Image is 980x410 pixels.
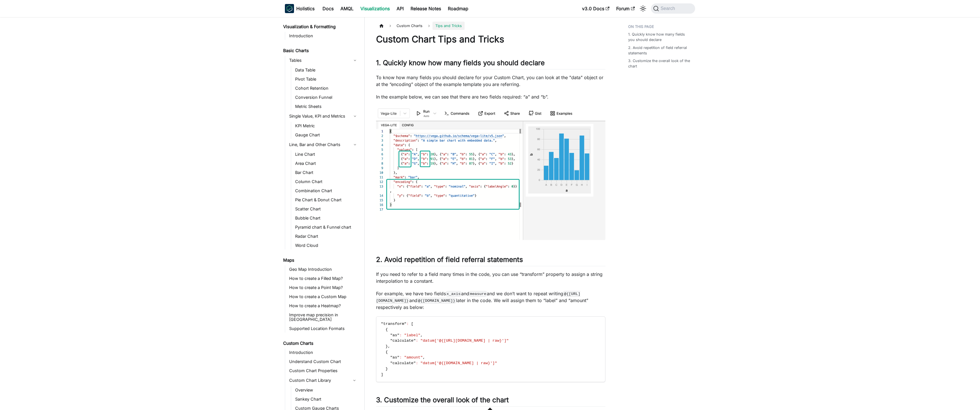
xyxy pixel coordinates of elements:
span: , [423,355,425,360]
a: Custom Charts [281,339,360,347]
a: Introduction [287,32,360,40]
a: Forum [613,4,638,13]
p: For example, we have two fields and and we don’t want to repeat writing and later in the code. We... [376,290,605,311]
span: : [416,361,418,365]
a: Pie Chart & Donut Chart [293,196,360,204]
code: @{[DOMAIN_NAME]} [417,298,456,304]
a: Roadmap [444,4,472,13]
p: If you need to refer to a field many times in the code, you can use “transform” property to assig... [376,271,605,284]
span: : [416,339,418,343]
a: 1. Quickly know how many fields you should declare [628,32,692,42]
a: How to create a Heatmap? [287,302,360,310]
span: { [385,327,388,332]
a: API [393,4,407,13]
span: { [385,350,388,354]
a: KPI Metric [293,122,360,130]
span: "calculate" [390,361,416,365]
span: } [385,367,388,371]
h2: 2. Avoid repetition of field referral statements [376,255,605,266]
a: Custom Chart Properties [287,367,360,375]
a: Gauge Chart [293,131,360,139]
a: Line, Bar and Other Charts [287,140,360,149]
button: Switch between dark and light mode (currently system mode) [638,4,648,13]
a: Introduction [287,348,360,356]
a: Visualizations [357,4,393,13]
b: Holistics [296,5,315,12]
a: 3. Customize the overall look of the chart [628,58,692,69]
a: Column Chart [293,178,360,186]
span: , [388,344,390,348]
h1: Custom Chart Tips and Tricks [376,34,605,45]
a: Data Table [293,66,360,74]
a: Tables [287,56,360,65]
a: Pyramid chart & Funnel chart [293,223,360,231]
span: "as" [390,333,400,337]
button: Search (Command+K) [651,3,695,14]
span: "as" [390,355,400,360]
nav: Breadcrumbs [376,22,605,30]
a: Overview [293,386,360,394]
a: Metric Sheets [293,102,360,110]
a: Sankey Chart [293,395,360,403]
a: Basic Charts [281,47,360,55]
a: Visualization & Formatting [281,23,360,31]
span: Search [659,6,679,11]
img: Holistics [285,4,294,13]
a: Home page [376,22,387,30]
a: Supported Location Formats [287,325,360,333]
code: x_axis [446,291,461,297]
nav: Docs sidebar [279,17,365,410]
span: ] [381,372,383,377]
a: v3.0 Docs [579,4,613,13]
a: Cohort Retention [293,84,360,92]
a: HolisticsHolisticsHolistics [285,4,315,13]
a: Docs [319,4,337,13]
a: Geo Map Introduction [287,265,360,273]
p: In the example below, we can see that there are two fields required: “a” and “b”. [376,93,605,100]
button: Collapse sidebar category 'Custom Chart Library' [349,376,360,385]
h2: 3. Customize the overall look of the chart [376,396,605,407]
a: 2. Avoid repetition of field referral statements [628,45,692,56]
a: Understand Custom Chart [287,358,360,366]
span: : [399,333,402,337]
a: Maps [281,256,360,264]
span: Tips and Tricks [432,22,465,30]
a: Combination Chart [293,187,360,195]
span: "calculate" [390,339,416,343]
a: How to create a Point Map? [287,284,360,292]
span: "transform" [381,322,407,326]
a: Custom Chart Library [287,376,349,385]
span: "label" [404,333,420,337]
span: , [420,333,423,337]
h2: 1. Quickly know how many fields you should declare [376,59,605,69]
a: Radar Chart [293,232,360,240]
a: Bar Chart [293,169,360,177]
a: Bubble Chart [293,214,360,222]
a: AMQL [337,4,357,13]
span: : [407,322,409,326]
a: Word Cloud [293,241,360,249]
a: How to create a Custom Map [287,293,360,301]
a: Single Value, KPI and Metrics [287,112,360,121]
a: Improve map precision in [GEOGRAPHIC_DATA] [287,311,360,323]
a: Release Notes [407,4,444,13]
a: Pivot Table [293,75,360,83]
code: measure [469,291,487,297]
a: How to create a Filled Map? [287,274,360,282]
span: } [385,344,388,348]
a: Scatter Chart [293,205,360,213]
p: To know how many fields you should declare for your Custom Chart, you can look at the "data" obje... [376,74,605,88]
span: : [399,355,402,360]
span: Custom Charts [394,22,425,30]
span: "datum['@{[URL][DOMAIN_NAME] | raw}']" [420,339,509,343]
a: Conversion Funnel [293,93,360,101]
span: "datum['@{[DOMAIN_NAME] | raw}']" [420,361,497,365]
span: [ [411,322,413,326]
a: Area Chart [293,159,360,167]
span: "amount" [404,355,423,360]
a: Line Chart [293,150,360,158]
